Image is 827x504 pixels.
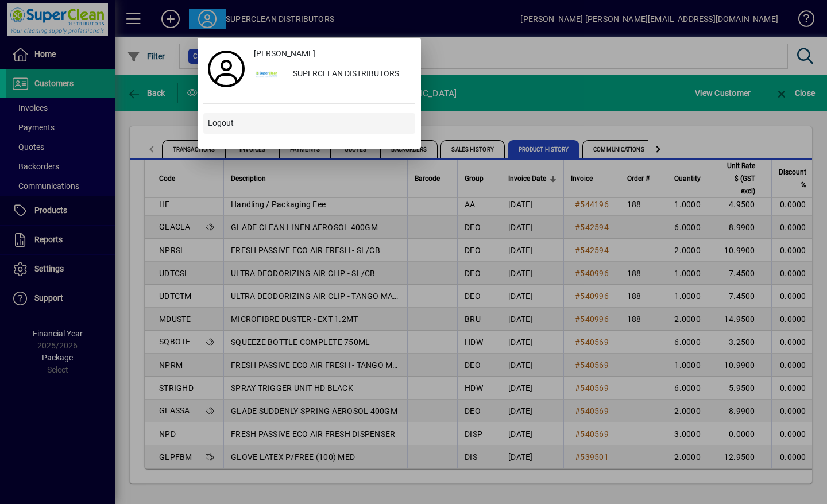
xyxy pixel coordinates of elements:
button: SUPERCLEAN DISTRIBUTORS [249,64,415,85]
a: [PERSON_NAME] [249,44,415,64]
a: Profile [203,59,249,79]
button: Logout [203,113,415,134]
span: Logout [208,117,234,129]
div: SUPERCLEAN DISTRIBUTORS [284,64,415,85]
span: [PERSON_NAME] [254,48,315,60]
